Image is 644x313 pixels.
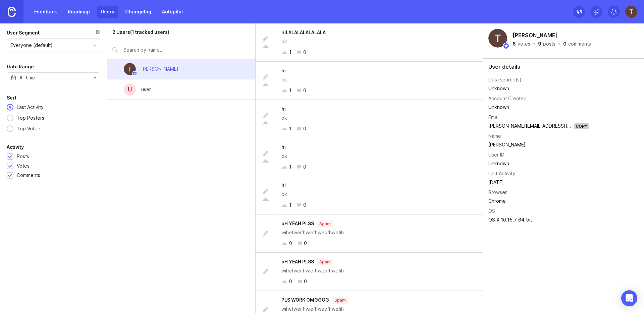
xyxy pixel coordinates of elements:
[568,42,591,46] div: comments
[488,114,499,121] div: Email
[281,259,314,264] span: oH YEAH PLSS
[124,63,136,75] img: Timothy Klint
[89,75,100,80] svg: toggle icon
[281,114,477,122] div: ok
[511,30,559,40] h2: [PERSON_NAME]
[304,278,307,285] div: 0
[488,170,515,177] div: Last Activity
[488,104,589,111] div: Unknown
[488,95,527,102] div: Account Created
[112,28,169,36] div: 2 Users (1 tracked users)
[256,176,483,214] a: hiok10
[304,240,307,247] div: 0
[334,298,346,303] p: Spam
[281,106,286,112] span: hi
[518,42,530,46] div: votes
[158,6,187,18] a: Autopilot
[17,153,29,160] div: Posts
[488,179,504,185] time: [DATE]
[10,42,53,49] div: Everyone (default)
[7,29,40,37] div: User Segment
[488,64,639,69] div: User details
[557,42,561,46] div: ·
[7,63,34,71] div: Date Range
[281,144,286,150] span: hi
[289,240,292,247] div: 0
[281,305,477,313] div: wihefweifhwiefhweofhwefih
[281,152,477,160] div: ok
[132,71,138,76] img: member badge
[19,74,35,81] div: All time
[256,62,483,100] a: hiok10
[488,84,589,93] td: Unknown
[289,163,291,171] div: 1
[513,42,516,46] div: 6
[488,207,495,215] div: OS
[488,160,589,167] div: Unknown
[574,123,589,129] div: Copy
[13,114,48,122] div: Top Posters
[256,100,483,138] a: hiok10
[488,76,522,83] div: Data source(s)
[13,125,45,132] div: Top Voters
[30,6,61,18] a: Feedback
[488,132,501,140] div: Name
[625,6,637,18] img: Timothy Klint
[8,7,16,17] img: Canny Home
[123,46,250,54] input: Search by name...
[488,29,507,48] img: Timothy Klint
[256,138,483,176] a: hiok10
[7,94,16,102] div: Sort
[281,229,477,236] div: wihefweifhwiefhweofhwefih
[141,86,151,93] div: user
[97,6,118,18] a: Users
[256,23,483,62] a: hiLALALALALALALAok10
[488,197,589,205] td: Chrome
[576,7,582,16] div: 1 /5
[488,123,640,129] a: [PERSON_NAME][EMAIL_ADDRESS][PERSON_NAME][DOMAIN_NAME]
[303,163,306,171] div: 0
[289,125,291,132] div: 1
[281,267,477,274] div: wihefweifhwiefhweofhwefih
[121,6,155,18] a: Changelog
[488,189,507,196] div: Browser
[7,143,24,151] div: Activity
[289,87,291,94] div: 1
[532,42,536,46] div: ·
[488,215,589,224] td: OS X 10.15.7 64-bit
[281,68,286,73] span: hi
[319,259,331,265] p: Spam
[289,201,291,209] div: 1
[303,201,306,209] div: 0
[488,151,504,159] div: User ID
[319,221,331,227] p: Spam
[488,140,589,149] td: [PERSON_NAME]
[281,182,286,188] span: hi
[573,6,585,18] button: 1/5
[303,87,306,94] div: 0
[281,76,477,83] div: ok
[281,191,477,198] div: ok
[303,49,306,56] div: 0
[538,42,541,46] div: 9
[281,297,329,303] span: PLS WORK OMGGGG
[64,6,94,18] a: Roadmap
[503,43,509,49] img: member badge
[563,42,567,46] div: 0
[281,221,314,226] span: oH YEAH PLSS
[289,278,292,285] div: 0
[281,38,477,45] div: ok
[17,162,30,170] div: Votes
[621,290,637,306] div: Open Intercom Messenger
[256,214,483,253] a: oH YEAH PLSSSpamwihefweifhwiefhweofhwefih00
[256,253,483,291] a: oH YEAH PLSSSpamwihefweifhwiefhweofhwefih00
[17,172,40,179] div: Comments
[13,104,47,111] div: Last Activity
[303,125,306,132] div: 0
[124,83,136,96] div: u
[141,65,178,73] div: [PERSON_NAME]
[543,42,555,46] div: posts
[281,29,326,35] span: hiLALALALALALALA
[289,49,291,56] div: 1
